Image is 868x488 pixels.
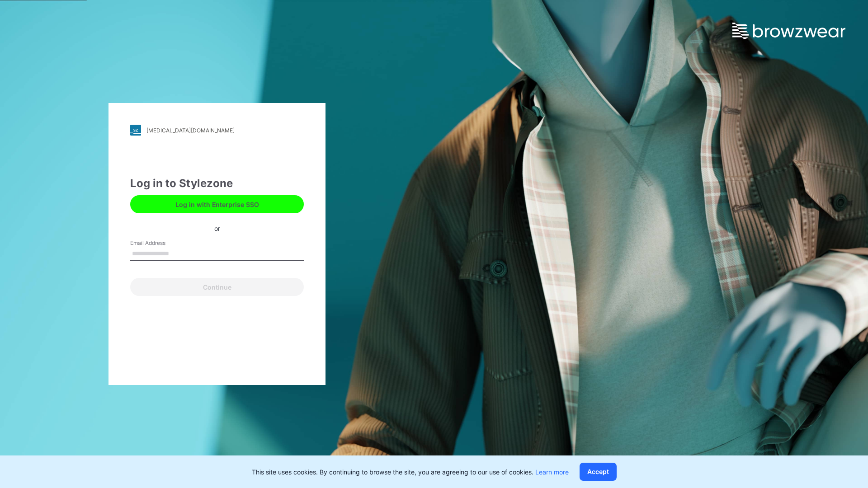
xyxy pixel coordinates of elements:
[252,467,569,477] p: This site uses cookies. By continuing to browse the site, you are agreeing to our use of cookies.
[130,125,304,136] a: [MEDICAL_DATA][DOMAIN_NAME]
[207,223,227,233] div: or
[535,468,569,476] a: Learn more
[130,175,304,192] div: Log in to Stylezone
[130,195,304,213] button: Log in with Enterprise SSO
[130,239,193,247] label: Email Address
[732,23,845,39] img: browzwear-logo.e42bd6dac1945053ebaf764b6aa21510.svg
[130,125,141,136] img: stylezone-logo.562084cfcfab977791bfbf7441f1a819.svg
[580,463,617,481] button: Accept
[146,127,235,134] div: [MEDICAL_DATA][DOMAIN_NAME]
